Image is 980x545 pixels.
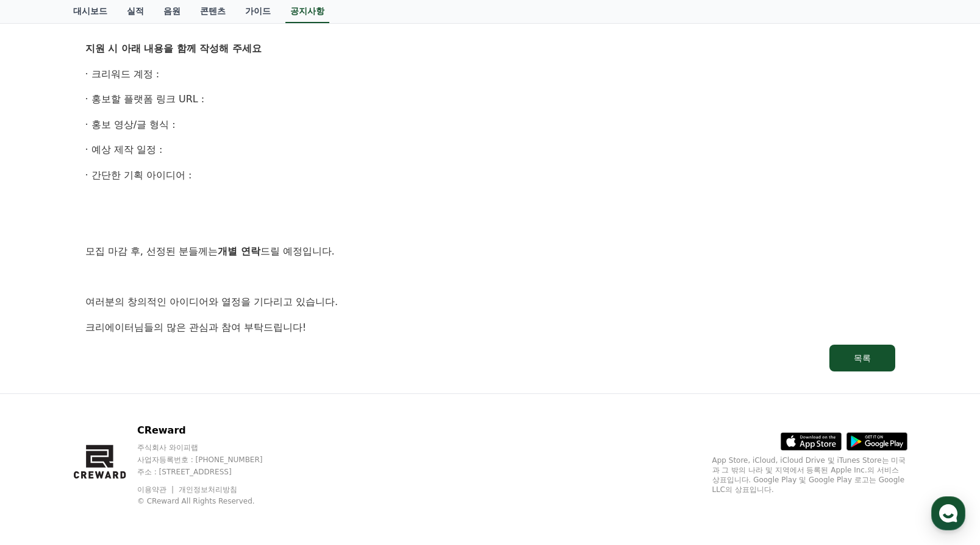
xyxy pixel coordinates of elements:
[38,404,46,414] span: 홈
[137,423,286,438] p: CReward
[112,405,126,415] span: 대화
[137,455,286,465] p: 사업자등록번호 : [PHONE_NUMBER]
[85,345,895,371] a: 목록
[712,455,907,494] p: App Store, iCloud, iCloud Drive 및 iTunes Store는 미국과 그 밖의 나라 및 지역에서 등록된 Apple Inc.의 서비스 상표입니다. Goo...
[85,244,895,259] p: 모집 마감 후, 선정된 분들께는 드릴 예정입니다.
[829,345,895,371] button: 목록
[854,352,871,364] div: 목록
[188,404,203,414] span: 설정
[179,485,237,494] a: 개인정보처리방침
[85,294,895,310] p: 여러분의 창의적인 아이디어와 열정을 기다리고 있습니다.
[85,91,895,107] p: · 홍보할 플랫폼 링크 URL :
[137,496,286,506] p: © CReward All Rights Reserved.
[85,167,895,183] p: · 간단한 기획 아이디어 :
[85,320,895,336] p: 크리에이터님들의 많은 관심과 참여 부탁드립니다!
[137,467,286,477] p: 주소 : [STREET_ADDRESS]
[85,117,895,133] p: · 홍보 영상/글 형식 :
[85,142,895,158] p: · 예상 제작 일정 :
[4,386,80,417] a: 홈
[218,245,260,257] strong: 개별 연락
[85,43,262,54] strong: 지원 시 아래 내용을 함께 작성해 주세요
[137,443,286,452] p: 주식회사 와이피랩
[85,66,895,82] p: · 크리워드 계정 :
[157,386,234,417] a: 설정
[137,485,176,494] a: 이용약관
[80,386,157,417] a: 대화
